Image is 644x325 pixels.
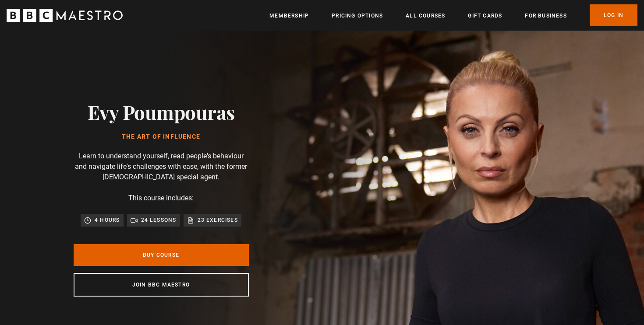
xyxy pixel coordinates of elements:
[269,11,309,20] a: Membership
[128,193,194,203] p: This course includes:
[95,216,120,224] p: 4 hours
[74,244,249,266] a: Buy Course
[525,11,566,20] a: For business
[590,4,637,26] a: Log In
[88,133,235,140] h1: The Art of Influence
[141,216,177,224] p: 24 lessons
[88,101,235,123] h2: Evy Poumpouras
[406,11,445,20] a: All Courses
[332,11,383,20] a: Pricing Options
[74,151,249,182] p: Learn to understand yourself, read people's behaviour and navigate life's challenges with ease, w...
[198,216,238,224] p: 23 exercises
[7,9,123,22] svg: BBC Maestro
[74,273,249,297] a: Join BBC Maestro
[269,4,637,26] nav: Primary
[468,11,502,20] a: Gift Cards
